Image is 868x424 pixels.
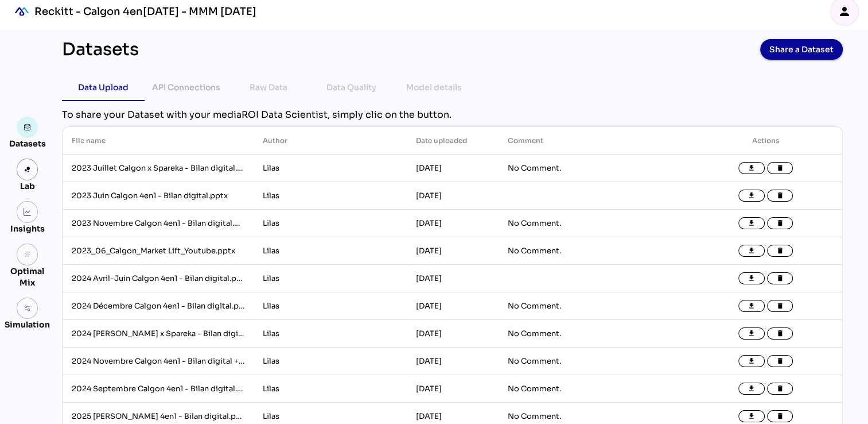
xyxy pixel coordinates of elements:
[24,165,32,174] img: lab.svg
[748,192,756,200] i: file_download
[498,127,689,155] th: Comment
[254,348,406,375] td: Lilas
[498,320,689,348] td: No Comment.
[748,302,756,310] i: file_download
[24,208,32,216] img: graph.svg
[407,210,499,237] td: [DATE]
[407,265,499,292] td: [DATE]
[254,155,406,182] td: Lilas
[498,292,689,320] td: No Comment.
[63,127,254,155] th: File name
[776,164,784,172] i: delete
[63,375,254,403] td: 2024 Septembre Calgon 4en1 - Bilan digital.pptx
[407,320,499,348] td: [DATE]
[24,304,32,313] img: settings.svg
[776,219,784,228] i: delete
[254,375,406,403] td: Lilas
[78,80,129,94] div: Data Upload
[776,192,784,200] i: delete
[326,80,376,94] div: Data Quality
[254,292,406,320] td: Lilas
[838,5,851,18] i: person
[63,210,254,237] td: 2023 Novembre Calgon 4en1 - Bilan digital.pptx
[5,319,50,330] div: Simulation
[776,275,784,283] i: delete
[407,375,499,403] td: [DATE]
[254,265,406,292] td: Lilas
[748,385,756,393] i: file_download
[254,237,406,265] td: Lilas
[776,247,784,255] i: delete
[776,302,784,310] i: delete
[748,413,756,421] i: file_download
[5,265,50,288] div: Optimal Mix
[63,265,254,292] td: 2024 Avril-Juin Calgon 4en1 - Bilan digital.pptx
[407,155,499,182] td: [DATE]
[748,330,756,338] i: file_download
[62,108,843,122] div: To share your Dataset with your mediaROI Data Scientist, simply clic on the button.
[498,348,689,375] td: No Comment.
[34,5,256,18] div: Reckitt - Calgon 4en[DATE] - MMM [DATE]
[748,164,756,172] i: file_download
[254,210,406,237] td: Lilas
[776,357,784,365] i: delete
[407,348,499,375] td: [DATE]
[776,413,784,421] i: delete
[254,127,406,155] th: Author
[63,237,254,265] td: 2023_06_Calgon_Market Lift_Youtube.pptx
[407,182,499,210] td: [DATE]
[63,155,254,182] td: 2023 Juillet Calgon x Spareka - Bilan digital.pptx
[63,292,254,320] td: 2024 Décembre Calgon 4en1 - Bilan digital.pptx
[407,237,499,265] td: [DATE]
[407,127,499,155] th: Date uploaded
[63,182,254,210] td: 2023 Juin Calgon 4en1 - Bilan digital.pptx
[9,138,46,149] div: Datasets
[63,348,254,375] td: 2024 Novembre Calgon 4en1 - Bilan digital + TV.pptx
[748,275,756,283] i: file_download
[498,155,689,182] td: No Comment.
[498,237,689,265] td: No Comment.
[498,375,689,403] td: No Comment.
[63,320,254,348] td: 2024 [PERSON_NAME] x Spareka - Bilan digital.pptx
[15,180,40,192] div: Lab
[24,250,32,259] i: grain
[407,292,499,320] td: [DATE]
[748,247,756,255] i: file_download
[152,80,220,94] div: API Connections
[254,320,406,348] td: Lilas
[690,127,843,155] th: Actions
[498,210,689,237] td: No Comment.
[760,39,843,60] button: Share a Dataset
[62,39,139,60] div: Datasets
[254,182,406,210] td: Lilas
[769,41,834,57] span: Share a Dataset
[748,357,756,365] i: file_download
[406,80,462,94] div: Model details
[748,219,756,228] i: file_download
[24,124,32,132] img: data.svg
[776,330,784,338] i: delete
[776,385,784,393] i: delete
[250,80,287,94] div: Raw Data
[10,223,45,234] div: Insights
